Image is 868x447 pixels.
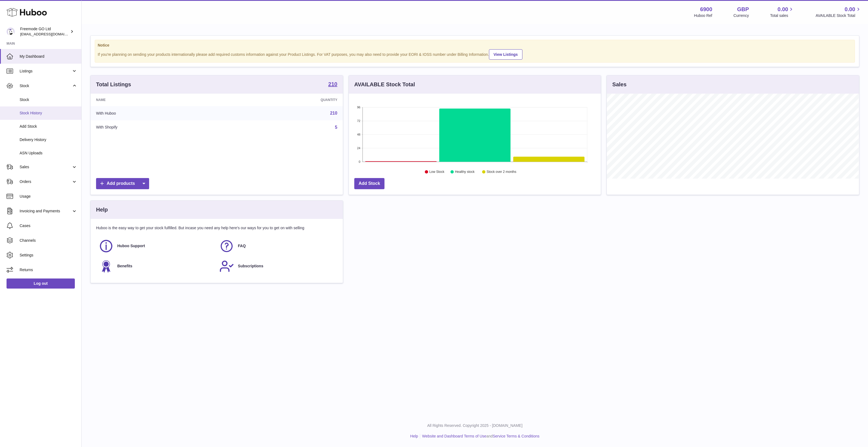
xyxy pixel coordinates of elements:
span: 0.00 [845,6,855,13]
span: Invoicing and Payments [20,209,72,214]
a: Huboo Support [99,239,214,253]
span: Stock [20,83,72,88]
a: 0.00 AVAILABLE Stock Total [815,6,861,18]
span: AVAILABLE Stock Total [815,13,861,18]
td: With Shopify [91,120,227,134]
span: [EMAIL_ADDRESS][DOMAIN_NAME] [20,32,80,36]
a: Service Terms & Conditions [493,434,540,438]
a: 210 [328,81,337,88]
span: Cases [20,223,77,228]
span: Settings [20,253,77,258]
text: Stock over 2 months [487,170,516,174]
a: Website and Dashboard Terms of Use [422,434,486,438]
span: Returns [20,267,77,273]
li: and [420,434,539,439]
span: 0.00 [778,6,788,13]
img: internalAdmin-6900@internal.huboo.com [7,27,15,36]
span: Listings [20,69,72,74]
text: 72 [357,119,360,123]
div: Huboo Ref [694,13,712,18]
strong: Notice [98,43,852,48]
td: With Huboo [91,106,227,120]
a: FAQ [219,239,334,253]
span: Huboo Support [117,243,145,249]
span: Add Stock [20,124,77,129]
span: FAQ [238,243,246,249]
a: Subscriptions [219,259,334,274]
p: Huboo is the easy way to get your stock fulfilled. But incase you need any help here's our ways f... [96,225,337,231]
text: Low Stock [429,170,445,174]
div: Freemode GO Ltd [20,26,69,37]
p: All Rights Reserved. Copyright 2025 - [DOMAIN_NAME] [86,423,864,428]
a: View Listings [489,49,522,60]
strong: GBP [737,6,749,13]
text: Healthy stock [455,170,475,174]
span: Orders [20,179,72,184]
span: Stock [20,97,77,102]
th: Quantity [227,94,343,106]
h3: AVAILABLE Stock Total [354,81,415,88]
div: If you're planning on sending your products internationally please add required customs informati... [98,48,852,60]
a: 0.00 Total sales [770,6,794,18]
span: Delivery History [20,137,77,142]
text: 96 [357,106,360,109]
span: Usage [20,194,77,199]
text: 0 [359,160,360,163]
div: Currency [734,13,749,18]
a: Add products [96,178,149,189]
a: Help [410,434,418,438]
th: Name [91,94,227,106]
a: Add Stock [354,178,384,189]
span: Total sales [770,13,794,18]
h3: Sales [612,81,626,88]
span: Sales [20,164,72,170]
a: Benefits [99,259,214,274]
a: Log out [7,278,75,288]
a: 5 [335,125,337,130]
text: 24 [357,146,360,150]
span: Benefits [117,264,132,269]
span: Subscriptions [238,264,263,269]
span: Channels [20,238,77,243]
span: ASN Uploads [20,151,77,156]
strong: 210 [328,81,337,87]
h3: Help [96,206,108,213]
h3: Total Listings [96,81,131,88]
span: Stock History [20,111,77,116]
a: 210 [330,111,337,115]
strong: 6900 [700,6,712,13]
text: 48 [357,133,360,136]
span: My Dashboard [20,54,77,59]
